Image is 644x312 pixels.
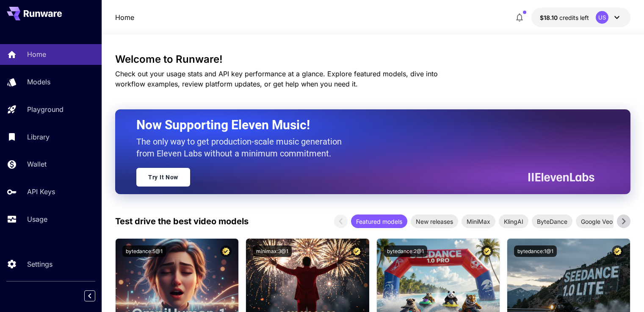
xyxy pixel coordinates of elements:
p: Models [27,77,50,87]
button: Certified Model – Vetted for best performance and includes a commercial license. [481,245,493,257]
div: Google Veo [576,214,618,228]
p: Test drive the best video models [115,215,249,228]
button: bytedance:5@1 [122,245,166,257]
nav: breadcrumb [115,12,134,22]
span: Featured models [351,217,407,226]
p: Library [27,132,50,142]
span: KlingAI [499,217,528,226]
div: US [596,11,608,24]
div: ByteDance [532,214,572,228]
p: Playground [27,104,64,114]
div: Collapse sidebar [91,288,102,304]
div: Featured models [351,214,407,228]
button: $18.10307US [531,8,630,27]
div: New releases [411,214,458,228]
span: New releases [411,217,458,226]
p: The only way to get production-scale music generation from Eleven Labs without a minimum commitment. [136,136,348,159]
button: minimax:3@1 [253,245,292,257]
button: Certified Model – Vetted for best performance and includes a commercial license. [220,245,232,257]
div: KlingAI [499,214,528,228]
button: Collapse sidebar [84,290,95,301]
span: Google Veo [576,217,618,226]
h2: Now Supporting Eleven Music! [136,117,588,133]
span: credits left [559,14,589,21]
button: bytedance:2@1 [384,245,427,257]
p: Home [27,49,46,59]
p: API Keys [27,187,55,197]
p: Usage [27,214,47,224]
span: MiniMax [462,217,495,226]
span: ByteDance [532,217,572,226]
button: bytedance:1@1 [514,245,557,257]
a: Try It Now [136,168,190,187]
button: Certified Model – Vetted for best performance and includes a commercial license. [612,245,623,257]
h3: Welcome to Runware! [115,53,630,65]
div: $18.10307 [540,13,589,22]
a: Home [115,12,134,22]
p: Settings [27,259,53,269]
p: Wallet [27,159,47,169]
span: $18.10 [540,14,559,21]
div: MiniMax [462,214,495,228]
span: Check out your usage stats and API key performance at a glance. Explore featured models, dive int... [115,70,438,88]
button: Certified Model – Vetted for best performance and includes a commercial license. [351,245,362,257]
